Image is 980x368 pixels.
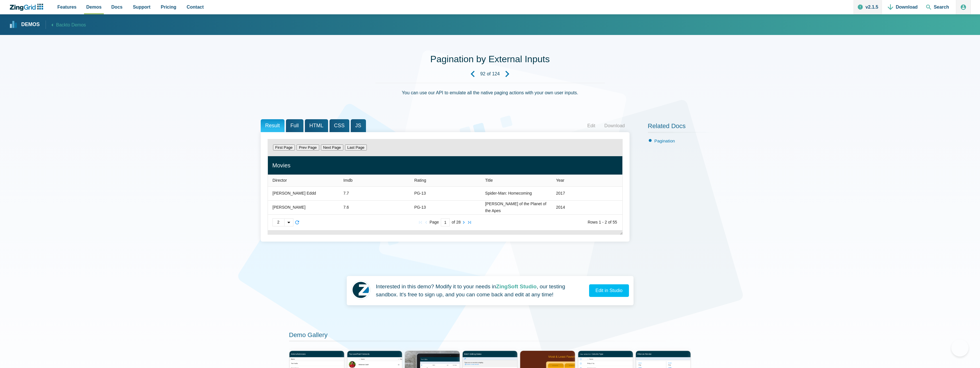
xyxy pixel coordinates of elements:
div: PG-13 [414,190,426,197]
zg-text: Page [430,221,439,224]
div: [PERSON_NAME] Eddd [272,190,316,197]
zg-text: - [602,221,604,224]
span: Title [485,178,493,183]
a: ZingChart Logo. Click to return to the homepage [9,4,46,11]
a: Edit [583,122,600,130]
h2: Related Docs [648,122,720,133]
a: Next Demo [500,66,515,82]
zg-button: firstpage [418,220,423,225]
a: Download [600,122,629,130]
zg-text: 1 [599,221,601,224]
div: PG-13 [414,204,426,211]
a: Backto Demos [46,21,86,29]
zg-text: of [608,221,611,224]
span: Back [56,21,86,29]
input: Current Page [441,218,450,226]
a: Pagination [654,138,675,143]
a: Previous Demo [465,66,480,82]
zg-button: lastpage [467,220,472,225]
zg-button: nextpage [461,220,467,225]
zg-button: prevpage [423,220,429,225]
div: You can use our API to emulate all the native paging actions with your own user inputs. [375,83,605,110]
button: Next Page [321,144,343,150]
span: Rating [414,178,426,183]
div: [PERSON_NAME] of the Planet of the Apes [485,201,547,214]
iframe: Toggle Customer Support [951,339,969,357]
button: First Page [273,144,295,150]
button: Prev Page [297,144,319,150]
div: Movies [272,160,618,170]
zg-text: 55 [613,221,617,224]
zg-text: of [452,221,455,224]
div: 2017 [556,190,565,197]
span: Result [261,119,285,132]
zg-text: Rows [588,221,598,224]
div: [PERSON_NAME] [272,204,305,211]
span: Demos [86,3,102,11]
strong: Demos [21,22,40,27]
strong: 92 [480,72,486,76]
div: 7.7 [343,190,349,197]
p: Interested in this demo? Modify it to your needs in , our testing sandbox. It's free to sign up, ... [376,283,585,299]
span: JS [351,119,366,132]
span: CSS [330,119,349,132]
a: Edit in Studio [589,284,629,297]
span: Docs [111,3,122,11]
span: of [487,72,490,76]
span: Pricing [161,3,176,11]
span: Year [556,178,564,183]
zg-button: reload [294,220,300,225]
span: Support [133,3,150,11]
zg-text: 2 [605,221,607,224]
div: 2014 [556,204,565,211]
div: Spider-Man: Homecoming [485,190,532,197]
span: Full [286,119,303,132]
button: Last Page [345,144,367,150]
span: to Demos [66,23,86,28]
strong: 124 [492,72,500,76]
div: 7.6 [343,204,349,211]
h1: Pagination by External Inputs [430,53,550,66]
div: 2 [273,219,284,226]
span: Features [57,3,77,11]
span: Contact [187,3,204,11]
span: HTML [305,119,328,132]
span: Director [272,178,287,183]
span: Imdb [343,178,352,183]
a: Demos [10,21,40,28]
h2: Demo Gallery [289,331,691,342]
strong: ZingSoft Studio [496,283,537,289]
zg-text: 28 [456,221,461,224]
